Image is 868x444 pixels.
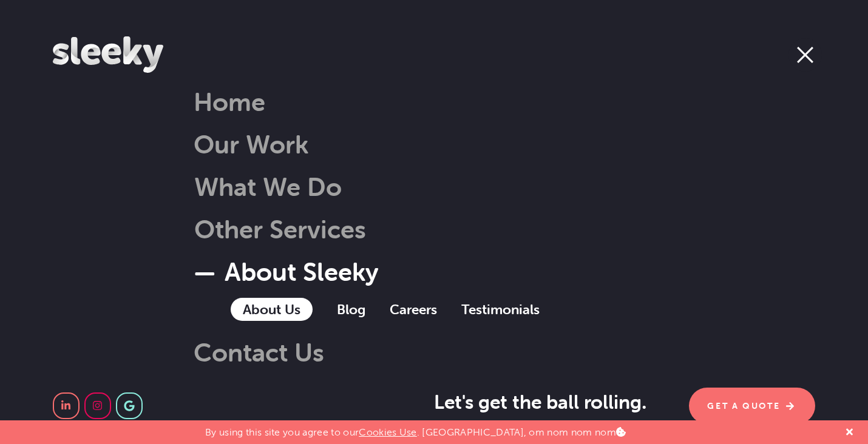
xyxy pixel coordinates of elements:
a: Other Services [163,214,366,244]
a: About Us [231,298,313,321]
a: Our Work [194,129,308,160]
a: Blog [337,301,365,318]
a: Testimonials [461,301,540,318]
a: Get A Quote [689,388,815,424]
p: By using this site you agree to our . [GEOGRAPHIC_DATA], om nom nom nom [205,420,626,438]
a: What We Do [163,171,342,202]
a: About Sleeky [194,256,379,287]
img: Sleeky Web Design Newcastle [53,36,163,73]
a: Cookies Use [359,426,417,438]
span: Let's get the ball rolling [434,390,646,414]
span: . [643,391,648,413]
a: Home [194,86,265,117]
a: Contact Us [194,337,324,368]
a: Careers [390,301,437,318]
